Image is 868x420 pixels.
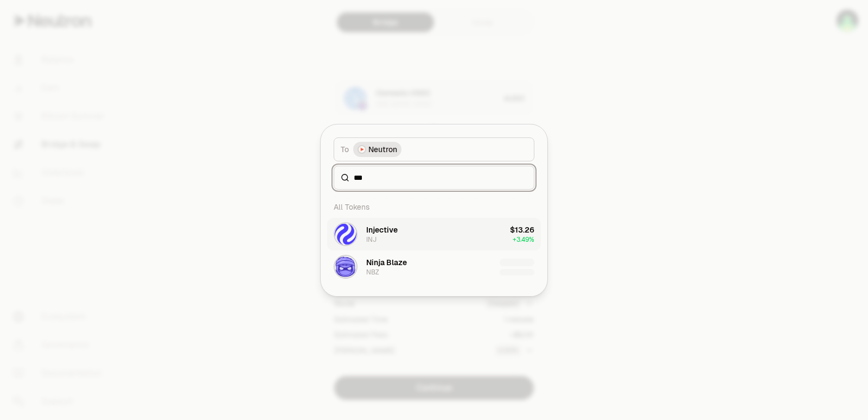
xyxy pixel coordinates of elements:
[366,224,398,235] div: Injective
[335,256,356,278] img: NBZ Logo
[366,235,376,244] div: INJ
[510,224,534,235] div: $13.26
[366,257,407,268] div: Ninja Blaze
[327,250,541,283] button: NBZ LogoNinja BlazeNBZ
[327,218,541,250] button: INJ LogoInjectiveINJ$13.26+3.49%
[334,137,534,161] button: ToNeutron LogoNeutron
[327,196,541,218] div: All Tokens
[513,235,534,244] span: + 3.49%
[359,146,365,153] img: Neutron Logo
[366,268,379,277] div: NBZ
[335,223,356,245] img: INJ Logo
[341,144,349,155] span: To
[368,144,397,155] span: Neutron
